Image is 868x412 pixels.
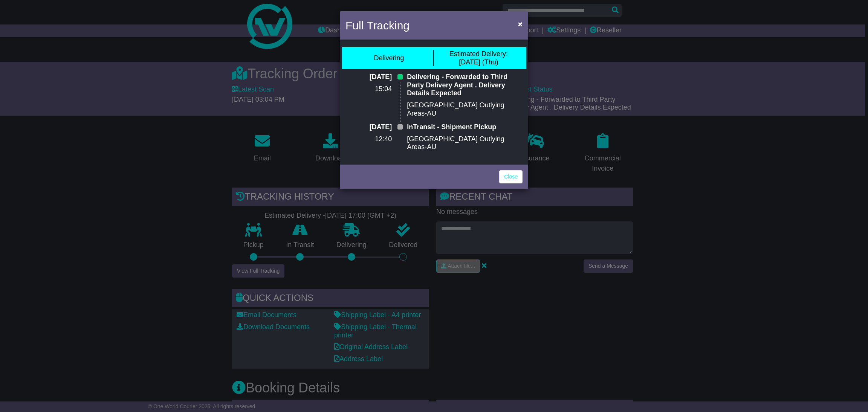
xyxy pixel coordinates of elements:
[407,101,523,117] p: [GEOGRAPHIC_DATA] Outlying Areas-AU
[345,123,392,131] p: [DATE]
[407,73,523,98] p: Delivering - Forwarded to Third Party Delivery Agent . Delivery Details Expected
[345,135,392,143] p: 12:40
[374,54,404,63] div: Delivering
[499,170,523,183] a: Close
[518,20,523,28] span: ×
[449,50,508,66] div: [DATE] (Thu)
[514,16,526,32] button: Close
[449,50,508,58] span: Estimated Delivery:
[345,17,410,34] h4: Full Tracking
[345,85,392,93] p: 15:04
[407,135,523,151] p: [GEOGRAPHIC_DATA] Outlying Areas-AU
[407,123,523,131] p: InTransit - Shipment Pickup
[345,73,392,81] p: [DATE]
